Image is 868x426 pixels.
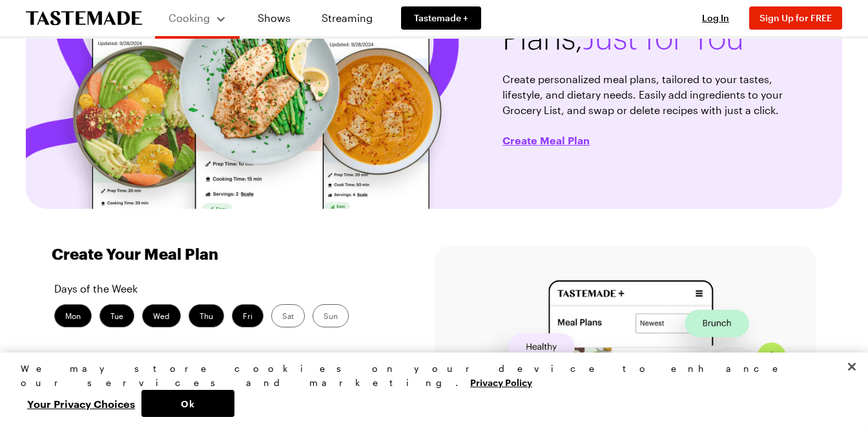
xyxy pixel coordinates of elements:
[54,304,92,327] label: Mon
[52,245,218,263] h1: Create Your Meal Plan
[702,12,729,23] span: Log In
[470,376,532,388] a: More information about your privacy, opens in a new tab
[271,304,305,327] label: Sat
[168,5,227,31] button: Cooking
[313,304,349,327] label: Sun
[232,304,263,327] label: Fri
[414,12,468,24] span: Tastemade +
[401,6,481,30] a: Tastemade +
[749,6,842,30] button: Sign Up for FREE
[54,281,393,296] p: Days of the Week
[99,304,134,327] label: Tue
[169,12,210,24] span: Cooking
[21,390,141,417] button: Your Privacy Choices
[21,362,836,390] div: We may store cookies on your device to enhance our services and marketing.
[502,72,803,118] p: Create personalized meal plans, tailored to your tastes, lifestyle, and dietary needs. Easily add...
[54,351,393,366] p: Meals per Day
[690,12,741,24] button: Log In
[189,304,224,327] label: Thu
[838,353,866,381] button: Close
[142,304,181,327] label: Wed
[21,362,836,417] div: Privacy
[583,24,744,55] span: Just for You
[759,12,832,23] span: Sign Up for FREE
[502,133,590,146] button: Create Meal Plan
[141,390,234,417] button: Ok
[26,11,142,26] a: To Tastemade Home Page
